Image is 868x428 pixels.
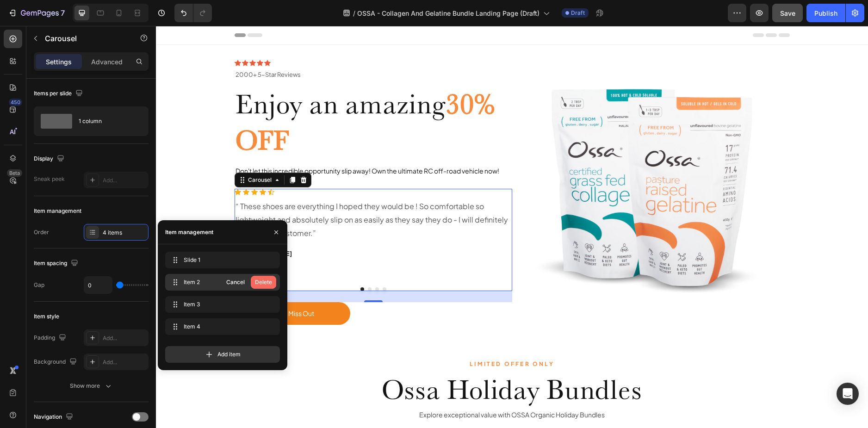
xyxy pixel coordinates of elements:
div: Don’t Miss Out [115,282,158,293]
div: Beta [7,169,22,177]
div: Add... [103,334,146,342]
p: Carousel [45,33,124,44]
button: 7 [4,4,69,22]
div: 4 items [103,229,146,237]
input: Auto [84,277,112,293]
button: Show more [34,378,149,394]
div: Gap [34,281,44,289]
div: Cancel [226,278,245,286]
div: Item management [34,207,81,215]
span: / [353,8,355,18]
div: Display [34,153,66,165]
span: Item 3 [184,300,258,309]
p: Advanced [91,57,123,67]
span: OSSA - Collagen And Gelatine Bundle Landing Page (Draft) [357,8,539,18]
div: Item management [165,228,213,236]
button: Delete [251,276,276,289]
p: Settings [46,57,72,67]
img: gempages_506847250073256839-1756dcfc-1239-4906-a6b6-5894ed5e3aac.png [356,22,634,299]
div: Show more [70,381,113,391]
span: Add item [217,350,241,359]
div: Items per slide [34,87,85,100]
span: Item 2 [184,278,221,286]
button: Dot [219,261,223,265]
div: 1 column [79,111,135,132]
div: Carousel [90,150,118,158]
button: Dot [227,261,230,265]
div: Open Intercom Messenger [837,383,859,405]
span: Save [780,9,795,17]
p: 7 [61,7,65,19]
div: Order [34,228,49,236]
div: Delete [255,278,272,286]
div: Item spacing [34,257,80,270]
span: Item 4 [184,323,258,331]
button: Cancel [222,276,249,289]
h2: Ossa Holiday Bundles [79,344,634,382]
button: Publish [806,4,845,22]
button: Don’t Miss Out [79,276,194,299]
div: Navigation [34,411,75,423]
div: Add... [103,358,146,366]
div: 450 [9,99,22,106]
button: Dot [212,261,216,265]
p: LIMITED OFFER ONLY [80,333,633,343]
span: Draft [571,9,585,17]
div: Item style [34,312,59,321]
div: Padding [34,332,68,344]
div: Background [34,356,79,368]
div: Publish [814,8,837,18]
div: Undo/Redo [174,4,212,22]
iframe: Design area [156,26,868,428]
div: Sneak peek [34,175,65,183]
span: Slide 1 [184,256,258,264]
button: Dot [205,261,208,265]
button: Save [772,4,803,22]
p: Explore exceptional value with OSSA Organic Holiday Bundles [80,383,633,395]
